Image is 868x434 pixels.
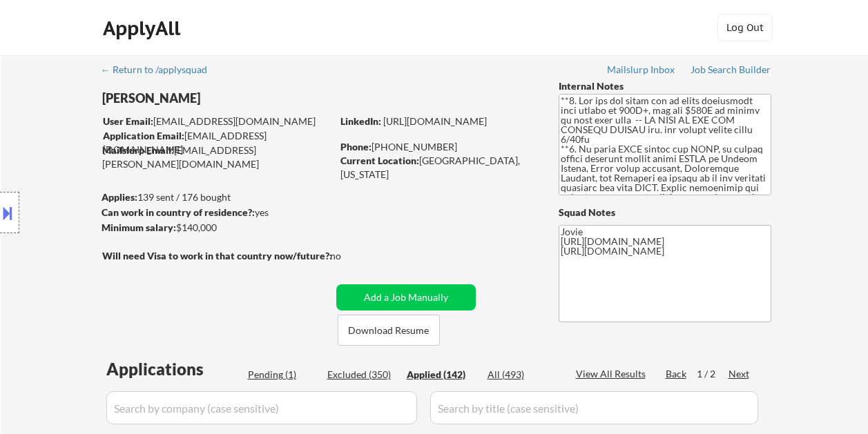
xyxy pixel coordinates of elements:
div: Back [666,367,688,381]
strong: Phone: [340,141,372,152]
div: 1 / 2 [697,367,729,381]
strong: Current Location: [340,155,419,166]
div: View All Results [576,367,650,381]
a: Mailslurp Inbox [607,64,676,78]
div: [GEOGRAPHIC_DATA], [US_STATE] [340,154,536,181]
div: ApplyAll [103,17,184,40]
div: ← Return to /applysquad [101,65,220,75]
div: Mailslurp Inbox [607,65,676,75]
div: Pending (1) [248,368,317,382]
button: Log Out [717,14,773,41]
div: Next [729,367,751,381]
strong: LinkedIn: [340,115,381,127]
div: All (493) [488,368,557,382]
div: Applied (142) [407,368,476,382]
div: Job Search Builder [691,65,771,75]
button: Add a Job Manually [336,284,476,310]
a: Job Search Builder [691,64,771,78]
div: [PHONE_NUMBER] [340,140,536,154]
button: Download Resume [338,315,440,346]
div: Applications [106,361,243,377]
a: ← Return to /applysquad [101,64,220,78]
input: Search by company (case sensitive) [106,391,417,424]
div: Excluded (350) [327,368,396,382]
a: [URL][DOMAIN_NAME] [383,115,487,127]
div: Squad Notes [559,206,771,219]
div: Internal Notes [559,79,771,93]
div: no [330,249,369,263]
input: Search by title (case sensitive) [430,391,758,424]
